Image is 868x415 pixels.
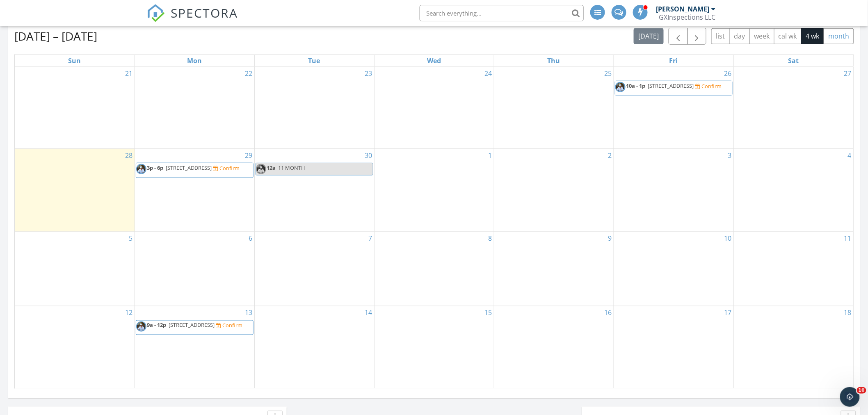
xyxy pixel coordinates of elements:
a: Go to September 28, 2025 [124,149,135,162]
span: 9a - 12p [147,322,167,329]
td: Go to October 3, 2025 [614,149,733,232]
span: 10a - 1p [626,82,646,89]
div: Confirm [702,83,722,89]
a: Go to September 26, 2025 [723,67,733,80]
input: Search everything... [420,5,584,21]
span: 10 [857,387,866,394]
a: Go to October 9, 2025 [607,232,614,245]
span: [STREET_ADDRESS] [169,322,215,329]
a: Go to September 29, 2025 [244,149,254,162]
td: Go to September 26, 2025 [614,67,733,149]
a: Go to October 10, 2025 [723,232,733,245]
a: Go to October 16, 2025 [603,306,614,319]
a: Go to September 25, 2025 [603,67,614,80]
button: 4 wk [801,28,824,44]
iframe: Intercom live chat [840,387,860,407]
td: Go to October 14, 2025 [254,306,374,388]
a: Go to October 7, 2025 [367,232,374,245]
button: cal wk [774,28,802,44]
button: week [749,28,774,44]
td: Go to October 8, 2025 [374,232,494,306]
td: Go to September 21, 2025 [15,67,135,149]
a: Sunday [66,55,82,66]
td: Go to September 30, 2025 [254,149,374,232]
td: Go to October 5, 2025 [15,232,135,306]
img: 20200926_113026_resized.jpg [136,322,146,332]
button: [DATE] [634,28,664,44]
img: 20200926_113026_resized.jpg [136,164,146,174]
a: Go to October 2, 2025 [607,149,614,162]
a: 3p - 6p [STREET_ADDRESS] [147,164,213,171]
span: 12a [267,164,276,171]
img: 20200926_113026_resized.jpg [256,164,266,174]
a: Go to October 13, 2025 [244,306,254,319]
button: list [711,28,730,44]
a: 10a - 1p [STREET_ADDRESS] [626,82,695,89]
button: day [729,28,750,44]
td: Go to September 27, 2025 [733,67,853,149]
td: Go to October 12, 2025 [15,306,135,388]
img: 20200926_113026_resized.jpg [615,82,626,92]
a: Go to September 27, 2025 [843,67,853,80]
span: [STREET_ADDRESS] [166,164,212,171]
a: Go to October 17, 2025 [723,306,733,319]
a: Confirm [695,82,722,90]
td: Go to October 4, 2025 [733,149,853,232]
td: Go to October 15, 2025 [374,306,494,388]
a: Go to October 12, 2025 [124,306,135,319]
a: 9a - 12p [STREET_ADDRESS] Confirm [136,320,254,335]
button: Next [688,28,707,45]
td: Go to September 22, 2025 [135,67,254,149]
a: Go to September 22, 2025 [244,67,254,80]
a: Go to September 21, 2025 [124,67,135,80]
a: Confirm [216,322,243,330]
a: Friday [668,55,680,66]
td: Go to October 7, 2025 [254,232,374,306]
td: Go to October 18, 2025 [733,306,853,388]
a: Go to October 11, 2025 [843,232,853,245]
a: Go to October 15, 2025 [483,306,494,319]
a: Thursday [546,55,562,66]
a: Tuesday [307,55,322,66]
span: SPECTORA [171,4,238,21]
button: month [824,28,854,44]
td: Go to October 10, 2025 [614,232,733,306]
a: Confirm [213,164,240,172]
img: The Best Home Inspection Software - Spectora [147,4,165,22]
td: Go to October 17, 2025 [614,306,733,388]
a: Go to October 6, 2025 [247,232,254,245]
span: 11 MONTH [279,164,305,171]
td: Go to October 1, 2025 [374,149,494,232]
h2: [DATE] – [DATE] [14,28,97,44]
td: Go to October 6, 2025 [135,232,254,306]
td: Go to October 2, 2025 [494,149,614,232]
td: Go to October 11, 2025 [733,232,853,306]
div: Confirm [223,322,243,329]
td: Go to September 25, 2025 [494,67,614,149]
a: 3p - 6p [STREET_ADDRESS] Confirm [136,163,254,178]
a: Go to October 3, 2025 [726,149,733,162]
a: Go to October 1, 2025 [487,149,494,162]
td: Go to September 29, 2025 [135,149,254,232]
a: Go to September 30, 2025 [363,149,374,162]
a: 9a - 12p [STREET_ADDRESS] [147,322,216,329]
span: 3p - 6p [147,164,164,171]
a: Saturday [786,55,800,66]
div: [PERSON_NAME] [656,5,710,13]
td: Go to September 28, 2025 [15,149,135,232]
td: Go to October 9, 2025 [494,232,614,306]
span: [STREET_ADDRESS] [648,82,694,89]
a: Go to September 23, 2025 [363,67,374,80]
a: Go to September 24, 2025 [483,67,494,80]
button: Previous [669,28,688,45]
td: Go to September 23, 2025 [254,67,374,149]
a: Go to October 5, 2025 [128,232,135,245]
a: SPECTORA [147,11,238,28]
a: Go to October 14, 2025 [363,306,374,319]
a: Go to October 18, 2025 [843,306,853,319]
a: Go to October 8, 2025 [487,232,494,245]
td: Go to September 24, 2025 [374,67,494,149]
a: Monday [185,55,203,66]
div: Confirm [220,165,240,171]
a: 10a - 1p [STREET_ADDRESS] Confirm [615,81,733,96]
